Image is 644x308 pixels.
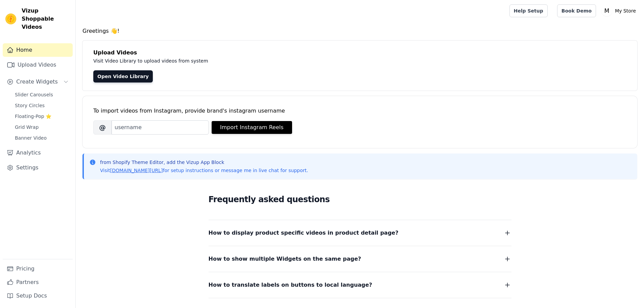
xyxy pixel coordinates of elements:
[209,228,511,238] button: How to display product specific videos in product detail page?
[212,121,292,134] button: Import Instagram Reels
[11,90,73,99] a: Slider Carousels
[112,120,209,135] input: username
[15,113,51,120] span: Floating-Pop ⭐
[93,49,626,57] h4: Upload Videos
[209,228,399,238] span: How to display product specific videos in product detail page?
[3,58,73,72] a: Upload Videos
[11,112,73,121] a: Floating-Pop ⭐
[93,120,112,135] span: @
[3,146,73,160] a: Analytics
[612,5,639,17] p: My Store
[557,4,596,17] a: Book Demo
[93,107,626,115] div: To import videos from Instagram, provide brand's instagram username
[11,101,73,110] a: Story Circles
[3,289,73,303] a: Setup Docs
[209,254,511,264] button: How to show multiple Widgets on the same page?
[209,280,372,290] span: How to translate labels on buttons to local language?
[11,133,73,143] a: Banner Video
[209,254,361,264] span: How to show multiple Widgets on the same page?
[509,4,548,17] a: Help Setup
[15,135,47,141] span: Banner Video
[15,124,39,131] span: Grid Wrap
[110,168,163,173] a: [DOMAIN_NAME][URL]
[100,159,308,166] p: from Shopify Theme Editor, add the Vizup App Block
[15,102,45,109] span: Story Circles
[209,193,511,206] h2: Frequently asked questions
[82,27,637,35] h4: Greetings 👋!
[3,43,73,57] a: Home
[601,5,639,17] button: M My Store
[3,161,73,174] a: Settings
[93,57,396,65] p: Visit Video Library to upload videos from system
[209,280,511,290] button: How to translate labels on buttons to local language?
[22,7,70,31] span: Vizup Shoppable Videos
[93,70,153,82] a: Open Video Library
[11,122,73,132] a: Grid Wrap
[100,167,308,174] p: Visit for setup instructions or message me in live chat for support.
[3,75,73,89] button: Create Widgets
[16,78,58,86] span: Create Widgets
[3,276,73,289] a: Partners
[3,262,73,276] a: Pricing
[5,14,16,24] img: Vizup
[15,91,53,98] span: Slider Carousels
[604,7,610,14] text: M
